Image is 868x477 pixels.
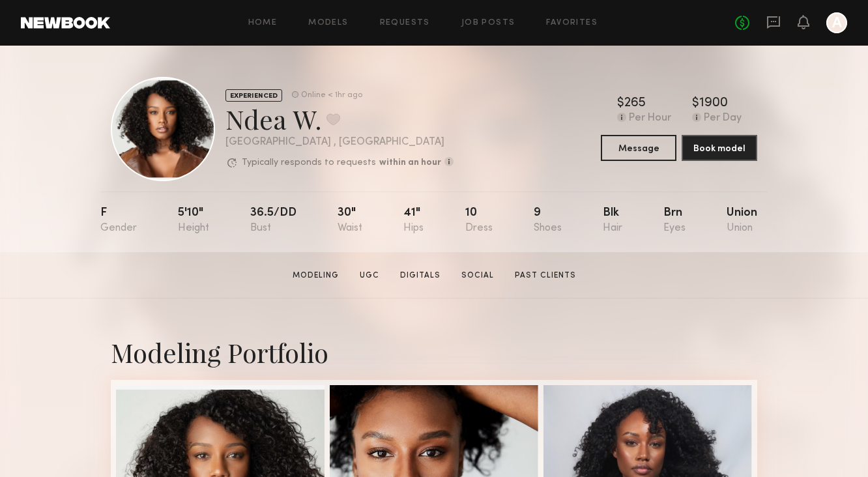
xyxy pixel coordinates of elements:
[380,19,430,27] a: Requests
[250,207,297,234] div: 36.5/dd
[603,207,622,234] div: Blk
[403,207,424,234] div: 41"
[287,270,344,282] a: Modeling
[395,270,446,282] a: Digitals
[308,19,348,27] a: Models
[242,158,376,167] p: Typically responds to requests
[461,19,515,27] a: Job Posts
[682,135,757,161] button: Book model
[699,97,728,110] div: 1900
[225,137,454,148] div: [GEOGRAPHIC_DATA] , [GEOGRAPHIC_DATA]
[338,207,362,234] div: 30"
[301,91,362,100] div: Online < 1hr ago
[617,97,624,110] div: $
[692,97,699,110] div: $
[510,270,581,282] a: Past Clients
[624,97,646,110] div: 265
[727,207,757,234] div: Union
[178,207,209,234] div: 5'10"
[100,207,137,234] div: F
[629,113,671,124] div: Per Hour
[534,207,562,234] div: 9
[465,207,493,234] div: 10
[704,113,742,124] div: Per Day
[248,19,278,27] a: Home
[546,19,598,27] a: Favorites
[601,135,676,161] button: Message
[826,12,847,33] a: A
[354,270,384,282] a: UGC
[111,335,757,369] div: Modeling Portfolio
[456,270,499,282] a: Social
[663,207,686,234] div: Brn
[379,158,441,167] b: within an hour
[225,89,282,102] div: EXPERIENCED
[225,102,454,136] div: Ndea W.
